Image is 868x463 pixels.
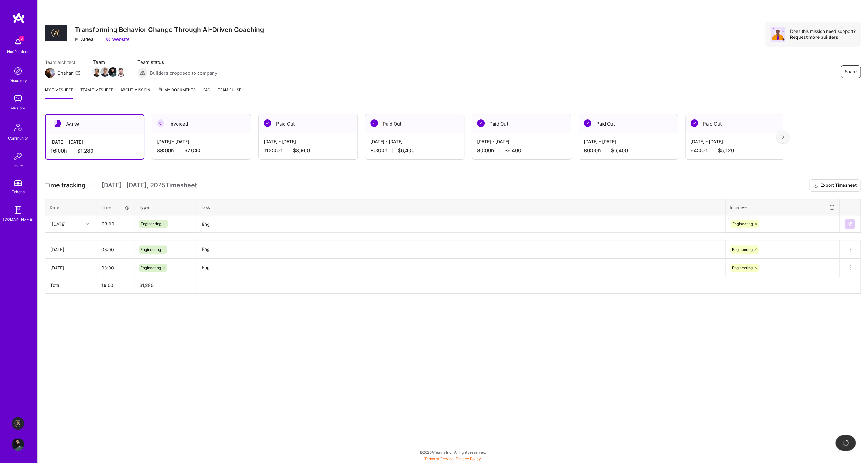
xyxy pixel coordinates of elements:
div: Does this mission need support? [790,28,856,34]
div: [DATE] [50,246,91,253]
a: Team timesheet [80,87,113,99]
button: Share [841,65,861,78]
img: Paid Out [477,119,485,127]
div: Tokens [12,189,25,195]
img: Builders proposed to company [137,68,147,78]
th: 16:00 [96,277,134,294]
a: Team Member Avatar [93,67,101,77]
span: $1,280 [77,148,93,154]
span: Share [845,69,857,75]
img: Company Logo [45,25,67,41]
span: 3 [19,36,24,41]
a: FAQ [203,87,210,99]
div: Request more builders [790,34,856,40]
textarea: Eng [197,216,724,232]
img: Invite [12,150,24,162]
div: Initiative [730,204,835,211]
a: Team Member Avatar [101,67,109,77]
div: Paid Out [472,114,571,133]
span: Team [93,59,125,65]
th: Total [45,277,96,294]
i: icon Download [813,182,818,189]
a: Aldea: Transforming Behavior Change Through AI-Driven Coaching [10,417,26,430]
div: Paid Out [579,114,678,133]
span: Engineering [732,265,753,270]
img: Paid Out [370,119,378,127]
div: Paid Out [365,114,464,133]
span: $5,120 [718,147,734,154]
span: Engineering [141,265,161,270]
span: $6,400 [611,147,628,154]
img: Paid Out [691,119,698,127]
div: [DATE] - [DATE] [264,138,352,145]
h3: Transforming Behavior Change Through AI-Driven Coaching [75,26,264,33]
div: 112:00 h [264,147,352,154]
a: Website [106,36,130,42]
span: Engineering [141,221,161,226]
div: Paid Out [259,114,357,133]
img: Team Member Avatar [116,67,126,77]
img: Community [11,120,25,135]
a: Team Pulse [218,87,241,99]
a: My timesheet [45,87,73,99]
span: $7,040 [184,147,200,154]
a: Terms of Service [424,456,454,461]
div: 88:00 h [157,147,246,154]
span: Team architect [45,59,80,65]
span: [DATE] - [DATE] , 2025 Timesheet [101,181,197,189]
span: Team Pulse [218,87,241,92]
div: Community [8,135,28,141]
div: Discovery [9,77,27,84]
div: © 2025 ATeams Inc., All rights reserved. [37,444,868,460]
textarea: Eng [197,259,724,276]
div: null [845,219,855,229]
span: Builders proposed to company [150,70,217,76]
img: guide book [12,204,24,216]
i: icon Mail [75,70,80,75]
img: Team Member Avatar [108,67,118,77]
span: $ 1,280 [139,283,154,288]
a: About Mission [120,87,150,99]
img: Submit [847,221,852,226]
span: Engineering [732,247,753,252]
div: 80:00 h [370,147,459,154]
div: Missions [11,105,26,111]
img: Team Member Avatar [92,67,101,77]
span: $6,400 [504,147,521,154]
img: logo [12,12,25,24]
img: right [781,135,784,139]
span: $8,960 [293,147,310,154]
textarea: Eng [197,241,724,258]
span: | [424,456,481,461]
span: Engineering [141,247,161,252]
div: 80:00 h [584,147,673,154]
div: Shahar [57,70,73,76]
span: Engineering [732,221,753,226]
span: Time tracking [45,181,85,189]
img: teamwork [12,92,24,105]
a: Team Member Avatar [117,67,125,77]
img: bell [12,36,24,48]
img: Aldea: Transforming Behavior Change Through AI-Driven Coaching [12,417,24,430]
button: Export Timesheet [809,179,861,192]
div: Notifications [7,48,29,55]
div: 64:00 h [691,147,779,154]
img: Team Architect [45,68,55,78]
input: HH:MM [97,216,134,232]
div: Paid Out [686,114,784,133]
div: Active [46,115,144,134]
img: tokens [14,180,22,186]
input: HH:MM [96,260,134,276]
div: Time [101,204,130,211]
img: Invoiced [157,119,164,127]
div: Invite [13,162,23,169]
span: Team status [137,59,217,65]
div: [DATE] - [DATE] [157,138,246,145]
div: [DOMAIN_NAME] [3,216,33,223]
img: discovery [12,65,24,77]
img: Paid Out [264,119,271,127]
div: [DATE] - [DATE] [691,138,779,145]
img: Active [54,120,61,127]
a: User Avatar [10,438,26,451]
img: Avatar [770,27,785,42]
